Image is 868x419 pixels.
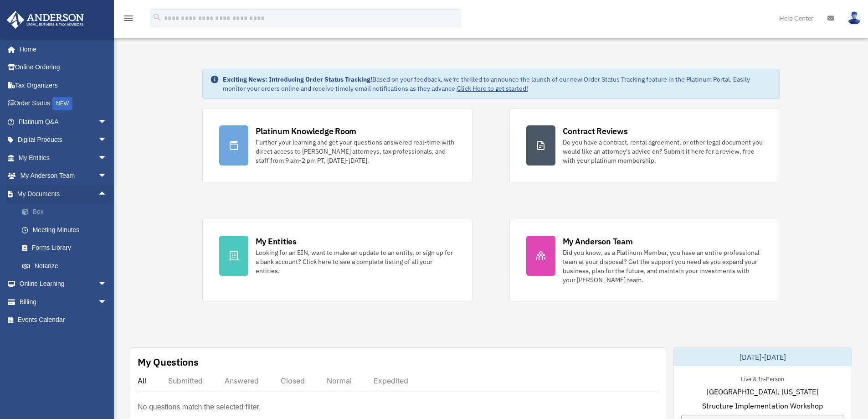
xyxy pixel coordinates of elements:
a: My Entitiesarrow_drop_down [6,149,121,167]
div: Normal [327,376,352,385]
i: search [152,12,162,22]
div: My Entities [256,236,297,247]
a: Tax Organizers [6,76,121,94]
div: Do you have a contract, rental agreement, or other legal document you would like an attorney's ad... [563,138,763,165]
a: Notarize [13,257,121,275]
a: Order StatusNEW [6,94,121,113]
a: Online Ordering [6,58,121,77]
a: Platinum Q&Aarrow_drop_down [6,113,121,131]
a: Forms Library [13,239,121,257]
a: Home [6,40,116,58]
span: arrow_drop_down [98,113,116,131]
div: Expedited [374,376,408,385]
a: My Entities Looking for an EIN, want to make an update to an entity, or sign up for a bank accoun... [202,219,473,301]
div: Answered [225,376,259,385]
span: arrow_drop_down [98,275,116,294]
div: Contract Reviews [563,125,628,137]
a: menu [123,16,134,24]
span: arrow_drop_down [98,131,116,150]
img: Anderson Advisors Platinum Portal [4,11,87,29]
div: Further your learning and get your questions answered real-time with direct access to [PERSON_NAM... [256,138,456,165]
div: Looking for an EIN, want to make an update to an entity, or sign up for a bank account? Click her... [256,248,456,275]
span: [GEOGRAPHIC_DATA], [US_STATE] [707,386,818,397]
a: Contract Reviews Do you have a contract, rental agreement, or other legal document you would like... [509,109,780,182]
a: My Anderson Team Did you know, as a Platinum Member, you have an entire professional team at your... [509,219,780,301]
a: My Documentsarrow_drop_up [6,185,121,203]
a: Digital Productsarrow_drop_down [6,131,121,149]
span: arrow_drop_up [98,185,116,203]
a: Billingarrow_drop_down [6,293,121,311]
a: My Anderson Teamarrow_drop_down [6,167,121,185]
span: arrow_drop_down [98,149,116,167]
a: Events Calendar [6,311,121,329]
a: Meeting Minutes [13,221,121,239]
i: menu [123,13,134,24]
a: Online Learningarrow_drop_down [6,275,121,293]
div: Did you know, as a Platinum Member, you have an entire professional team at your disposal? Get th... [563,248,763,285]
span: arrow_drop_down [98,293,116,311]
img: User Pic [847,11,861,25]
span: Structure Implementation Workshop [702,400,823,411]
div: My Anderson Team [563,236,633,247]
div: Closed [281,376,305,385]
div: All [138,376,146,385]
a: Platinum Knowledge Room Further your learning and get your questions answered real-time with dire... [202,109,473,182]
div: Based on your feedback, we're thrilled to announce the launch of our new Order Status Tracking fe... [223,75,772,93]
div: Live & In-Person [734,373,791,383]
a: Box [13,203,121,221]
strong: Exciting News: Introducing Order Status Tracking! [223,75,372,83]
p: No questions match the selected filter. [138,401,261,414]
div: Submitted [168,376,203,385]
span: arrow_drop_down [98,167,116,186]
div: Platinum Knowledge Room [256,125,357,137]
div: My Questions [138,355,199,369]
div: NEW [52,97,72,110]
div: [DATE]-[DATE] [674,348,852,366]
a: Click Here to get started! [457,84,528,93]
